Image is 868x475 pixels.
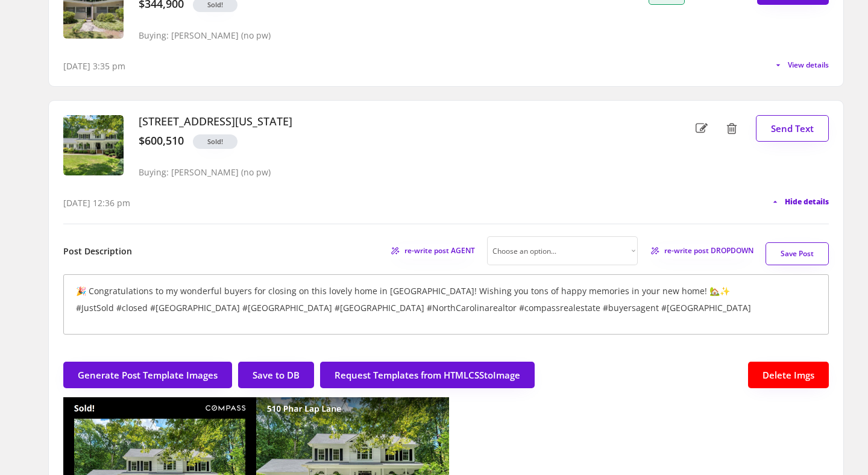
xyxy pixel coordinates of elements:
[650,244,753,259] button: re-write post DROPDOWN
[63,245,132,257] h6: Post Description
[773,60,829,70] button: View details
[390,244,475,259] button: re-write post AGENT
[664,247,753,254] span: re-write post DROPDOWN
[320,362,535,388] button: Request Templates from HTMLCSStoImage
[748,362,829,388] button: Delete Imgs
[139,115,641,128] h3: [STREET_ADDRESS][US_STATE]
[788,61,829,69] span: View details
[63,197,130,209] div: [DATE] 12:36 pm
[193,134,237,149] button: Sold!
[756,115,829,142] button: Send Text
[63,60,125,72] div: [DATE] 3:35 pm
[404,247,475,254] span: re-write post AGENT
[139,134,184,148] div: $600,510
[63,362,232,388] button: Generate Post Template Images
[770,197,829,207] button: Hide details
[139,168,271,178] div: Buying: [PERSON_NAME] (no pw)
[63,115,124,175] img: 20250903185555360871000000-o.jpg
[139,31,271,41] div: Buying: [PERSON_NAME] (no pw)
[766,242,829,265] button: Save Post
[785,198,829,206] span: Hide details
[238,362,314,388] button: Save to DB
